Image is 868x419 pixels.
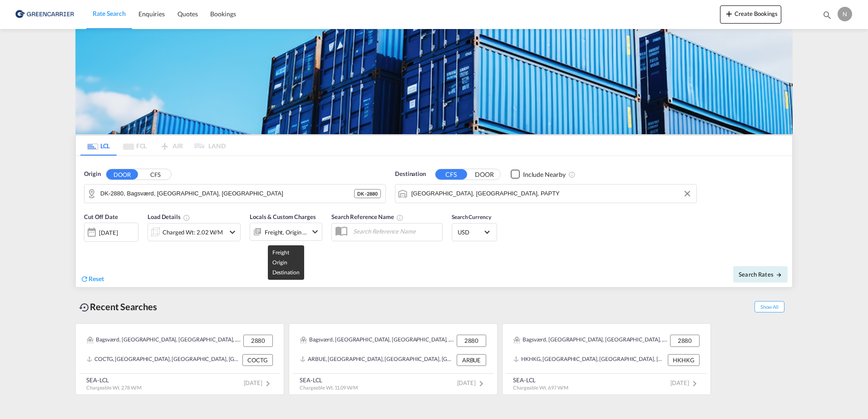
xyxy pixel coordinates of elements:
recent-search-card: Bagsværd, [GEOGRAPHIC_DATA], [GEOGRAPHIC_DATA], , 2880, [GEOGRAPHIC_DATA], [GEOGRAPHIC_DATA], [GE... [75,323,284,395]
md-input-container: DK-2880, Bagsværd, Gladsaxe, Hareskov [84,185,385,203]
md-select: Select Currency: $ USDUnited States Dollar [457,225,492,239]
span: Search Currency [452,214,491,220]
span: [DATE] [671,379,700,386]
img: b0b18ec08afe11efb1d4932555f5f09d.png [14,4,75,24]
md-icon: icon-backup-restore [79,302,90,313]
md-icon: Your search will be saved by the below given name [396,214,404,221]
span: DK - 2880 [357,190,378,197]
div: N [838,7,852,21]
md-icon: icon-chevron-down [227,227,238,238]
div: ARBUE [457,354,486,366]
div: Charged Wt: 2.02 W/M [163,226,223,239]
span: Reset [89,275,104,283]
div: [DATE] [84,223,138,242]
button: DOOR [106,169,138,180]
div: Bagsværd, Gladsaxe, Hareskov, , 2880, Denmark, Northern Europe, Europe [87,335,241,346]
div: 2880 [670,335,700,346]
div: Bagsværd, Gladsaxe, Hareskov, , 2880, Denmark, Northern Europe, Europe [300,335,454,346]
md-icon: icon-chevron-down [310,226,321,237]
div: SEA-LCL [513,376,568,384]
md-pagination-wrapper: Use the left and right arrow keys to navigate between tabs [80,136,226,156]
span: Destination [395,170,426,179]
div: icon-magnify [822,10,832,24]
button: DOOR [469,169,500,180]
button: Search Ratesicon-arrow-right [733,266,788,283]
div: Freight Origin Destination [265,226,307,239]
button: icon-plus 400-fgCreate Bookings [720,5,781,24]
img: GreenCarrierFCL_LCL.png [75,29,793,134]
span: Cut Off Date [84,213,118,220]
md-datepicker: Select [84,241,91,253]
md-tab-item: LCL [80,136,117,156]
span: Chargeable Wt. 11.09 W/M [300,385,358,390]
span: [DATE] [457,379,487,386]
span: Search Reference Name [331,213,404,220]
div: HKHKG [668,354,700,366]
div: SEA-LCL [86,376,142,384]
button: CFS [139,169,171,180]
md-icon: icon-arrow-right [776,272,782,278]
div: SEA-LCL [300,376,358,384]
span: Search Rates [739,271,782,278]
div: Freight Origin Destinationicon-chevron-down [250,223,322,241]
span: Load Details [148,213,190,220]
span: Enquiries [138,10,165,18]
span: Quotes [178,10,197,18]
span: Bookings [210,10,236,18]
recent-search-card: Bagsværd, [GEOGRAPHIC_DATA], [GEOGRAPHIC_DATA], , 2880, [GEOGRAPHIC_DATA], [GEOGRAPHIC_DATA], [GE... [289,323,498,395]
md-icon: Unchecked: Ignores neighbouring ports when fetching rates.Checked : Includes neighbouring ports w... [568,171,576,178]
div: Bagsværd, Gladsaxe, Hareskov, , 2880, Denmark, Northern Europe, Europe [513,335,668,346]
span: Chargeable Wt. 2.78 W/M [86,385,142,390]
div: icon-refreshReset [80,274,104,284]
div: 2880 [243,335,273,346]
md-input-container: Panama, Ciudad de, PAPTY [395,185,696,203]
md-icon: icon-refresh [80,275,89,283]
span: Rate Search [93,10,126,17]
div: HKHKG, Hong Kong, Hong Kong, Greater China & Far East Asia, Asia Pacific [513,354,666,366]
div: COCTG, Cartagena, Colombia, South America, Americas [87,354,240,366]
span: Show All [755,301,784,312]
div: 2880 [457,335,486,346]
div: COCTG [242,354,273,366]
div: Origin DOOR CFS DK-2880, Bagsværd, Gladsaxe, HareskovDestination CFS DOORCheckbox No Ink Unchecke... [76,156,792,287]
md-icon: Chargeable Weight [183,214,190,221]
recent-search-card: Bagsværd, [GEOGRAPHIC_DATA], [GEOGRAPHIC_DATA], , 2880, [GEOGRAPHIC_DATA], [GEOGRAPHIC_DATA], [GE... [502,323,711,395]
input: Search Reference Name [349,224,442,238]
span: Origin [84,170,100,179]
span: Freight Origin Destination [272,249,300,276]
span: USD [458,228,483,236]
div: ARBUE, Buenos Aires, Argentina, South America, Americas [300,354,454,366]
md-icon: icon-chevron-right [476,378,487,389]
span: Chargeable Wt. 6.97 W/M [513,385,568,390]
div: Charged Wt: 2.02 W/Micon-chevron-down [148,223,241,241]
md-icon: icon-chevron-right [262,378,273,389]
input: Search by Port [411,187,692,200]
span: [DATE] [244,379,273,386]
md-checkbox: Checkbox No Ink [511,170,566,179]
div: [DATE] [99,229,118,237]
button: CFS [435,169,467,180]
span: Locals & Custom Charges [250,213,316,220]
input: Search by Door [100,187,354,200]
button: Clear Input [681,187,694,200]
div: Include Nearby [523,170,566,179]
md-icon: icon-chevron-right [689,378,700,389]
md-icon: icon-magnify [822,10,832,20]
md-icon: icon-plus 400-fg [724,8,735,19]
div: Recent Searches [75,297,161,317]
